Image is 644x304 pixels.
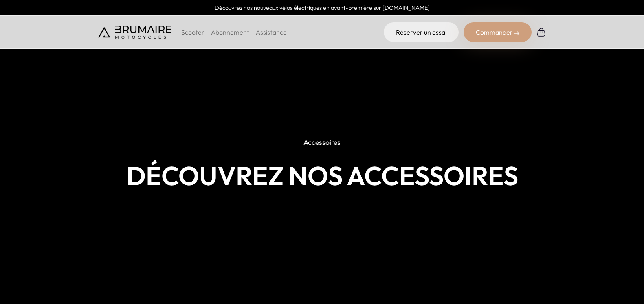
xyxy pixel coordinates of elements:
p: Scooter [181,27,204,37]
h1: Découvrez nos accessoires [98,161,546,191]
p: Accessoires [297,133,347,151]
img: right-arrow-2.png [514,31,519,36]
a: Réserver un essai [384,22,459,42]
a: Assistance [256,28,287,36]
a: Abonnement [211,28,249,36]
div: Commander [464,22,532,42]
img: Panier [536,27,546,37]
img: Brumaire Motocycles [98,26,171,39]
